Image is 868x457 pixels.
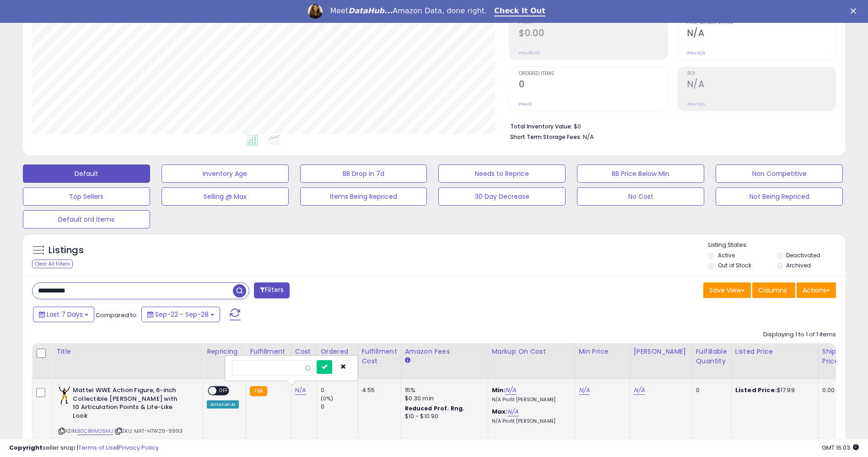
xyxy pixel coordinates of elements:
[718,251,735,259] label: Active
[716,165,843,183] button: Non Competitive
[59,386,70,404] img: 41qsCPVUQLL._SL40_.jpg
[505,386,516,395] a: N/A
[155,310,209,319] span: Sep-22 - Sep-28
[492,407,508,416] b: Max:
[330,6,487,16] div: Meet Amazon Data, done right.
[519,101,532,107] small: Prev: 0
[300,187,427,206] button: Items Being Repriced
[321,347,354,366] div: Ordered Items
[510,120,829,131] li: $0
[250,347,287,356] div: Fulfillment
[295,386,306,395] a: N/A
[321,395,334,402] small: (0%)
[797,282,836,298] button: Actions
[687,20,836,25] span: Avg. Buybox Share
[9,444,159,452] div: seller snap | |
[758,286,787,295] span: Columns
[207,347,242,356] div: Repricing
[822,443,859,452] span: 2025-10-9 16:03 GMT
[438,187,566,206] button: 30 Day Decrease
[32,260,73,268] div: Clear All Filters
[735,386,777,394] b: Listed Price:
[47,310,83,319] span: Last 7 Days
[716,187,843,206] button: Not Being Repriced
[735,347,814,356] div: Listed Price
[703,282,751,298] button: Save View
[321,386,358,394] div: 0
[634,347,688,356] div: [PERSON_NAME]
[492,418,568,425] p: N/A Profit [PERSON_NAME]
[300,165,427,183] button: BB Drop in 7d
[23,187,150,206] button: Top Sellers
[718,261,751,269] label: Out of Stock
[254,282,290,298] button: Filters
[207,400,239,409] div: Amazon AI
[494,6,545,16] a: Check It Out
[687,79,836,91] h2: N/A
[308,4,323,19] img: Profile image for Georgie
[73,386,184,422] b: Mattel WWE Action Figure, 6-inch Collectible [PERSON_NAME] with 10 Articulation Points & Life-Lik...
[583,133,594,141] span: N/A
[519,20,667,25] span: Profit
[735,386,811,394] div: $17.99
[162,165,289,183] button: Inventory Age
[579,386,590,395] a: N/A
[438,165,566,183] button: Needs to Reprice
[321,403,358,411] div: 0
[822,347,841,366] div: Ship Price
[510,133,582,141] b: Short Term Storage Fees:
[519,79,667,91] h2: 0
[687,71,836,76] span: ROI
[362,347,397,366] div: Fulfillment Cost
[405,356,410,365] small: Amazon Fees.
[23,165,150,183] button: Default
[752,282,795,298] button: Columns
[492,397,568,403] p: N/A Profit [PERSON_NAME]
[634,386,645,395] a: N/A
[405,413,481,420] div: $10 - $10.90
[696,386,724,394] div: 0
[579,347,626,356] div: Min Price
[56,347,199,356] div: Title
[49,244,84,257] h5: Listings
[577,165,704,183] button: BB Price Below Min
[763,330,836,339] div: Displaying 1 to 1 of 1 items
[114,427,183,435] span: | SKU: MAT-HTW29-9993
[405,347,484,356] div: Amazon Fees
[119,443,159,452] a: Privacy Policy
[295,347,313,356] div: Cost
[519,71,667,76] span: Ordered Items
[250,386,267,396] small: FBA
[348,6,393,15] i: DataHub...
[488,343,575,379] th: The percentage added to the cost of goods (COGS) that forms the calculator for Min & Max prices.
[708,241,845,250] p: Listing States:
[405,386,481,394] div: 15%
[405,394,481,403] div: $0.30 min
[577,187,704,206] button: No Cost
[23,210,150,228] button: Default ord items
[405,404,465,412] b: Reduced Prof. Rng.
[77,427,113,435] a: B0CBNM26MJ
[786,261,811,269] label: Archived
[507,407,518,416] a: N/A
[78,443,117,452] a: Terms of Use
[786,251,820,259] label: Deactivated
[362,386,394,394] div: 4.55
[162,187,289,206] button: Selling @ Max
[492,386,506,394] b: Min:
[492,347,571,356] div: Markup on Cost
[141,307,220,322] button: Sep-22 - Sep-28
[687,101,705,107] small: Prev: N/A
[33,307,94,322] button: Last 7 Days
[687,28,836,40] h2: N/A
[696,347,728,366] div: Fulfillable Quantity
[822,386,837,394] div: 0.00
[687,50,705,56] small: Prev: N/A
[519,50,540,56] small: Prev: $0.00
[510,122,572,130] b: Total Inventory Value:
[519,28,667,40] h2: $0.00
[9,443,43,452] strong: Copyright
[216,387,231,395] span: OFF
[851,8,860,14] div: Close
[96,311,138,319] span: Compared to:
